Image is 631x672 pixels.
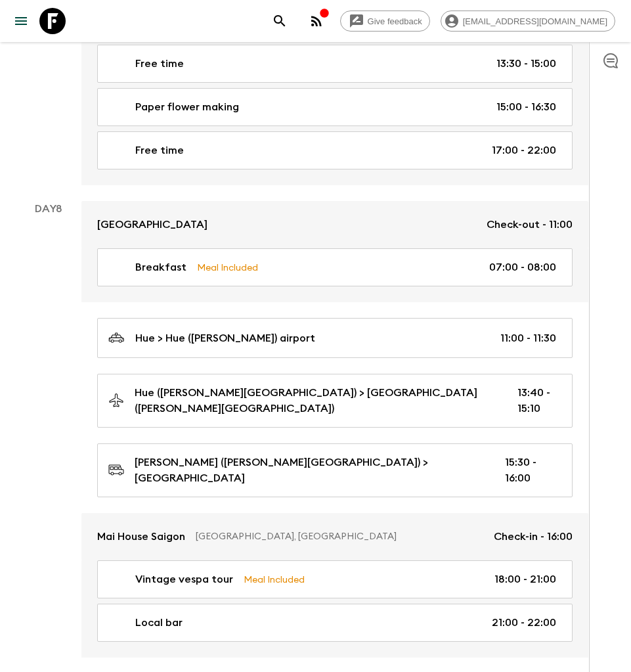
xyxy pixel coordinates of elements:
p: 11:00 - 11:30 [500,330,556,346]
p: 18:00 - 21:00 [494,571,556,587]
a: [PERSON_NAME] ([PERSON_NAME][GEOGRAPHIC_DATA]) > [GEOGRAPHIC_DATA]15:30 - 16:00 [97,443,573,497]
p: Check-out - 11:00 [487,217,573,233]
a: Vintage vespa tourMeal Included18:00 - 21:00 [97,560,573,598]
a: BreakfastMeal Included07:00 - 08:00 [97,248,573,286]
p: Paper flower making [135,99,239,115]
p: Mai House Saigon [97,529,185,545]
button: menu [8,8,34,34]
a: Hue > Hue ([PERSON_NAME]) airport11:00 - 11:30 [97,318,573,358]
p: [GEOGRAPHIC_DATA] [97,217,207,233]
p: 07:00 - 08:00 [489,259,556,275]
p: 15:00 - 16:30 [496,99,556,115]
p: Breakfast [135,259,186,275]
div: [EMAIL_ADDRESS][DOMAIN_NAME] [441,11,615,32]
a: Free time13:30 - 15:00 [97,45,573,83]
a: [GEOGRAPHIC_DATA]Check-out - 11:00 [81,201,588,248]
a: Paper flower making15:00 - 16:30 [97,88,573,126]
p: 17:00 - 22:00 [492,143,556,158]
p: [PERSON_NAME] ([PERSON_NAME][GEOGRAPHIC_DATA]) > [GEOGRAPHIC_DATA] [135,455,484,486]
p: 21:00 - 22:00 [492,615,556,631]
button: search adventures [267,8,293,34]
p: Hue ([PERSON_NAME][GEOGRAPHIC_DATA]) > [GEOGRAPHIC_DATA] ([PERSON_NAME][GEOGRAPHIC_DATA]) [135,385,496,416]
a: Give feedback [340,11,430,32]
p: 13:40 - 15:10 [517,385,556,416]
p: Check-in - 16:00 [494,529,573,545]
p: Vintage vespa tour [135,571,233,587]
p: Day 8 [16,201,81,217]
a: Hue ([PERSON_NAME][GEOGRAPHIC_DATA]) > [GEOGRAPHIC_DATA] ([PERSON_NAME][GEOGRAPHIC_DATA])13:40 - ... [97,374,573,428]
span: [EMAIL_ADDRESS][DOMAIN_NAME] [456,16,615,26]
p: [GEOGRAPHIC_DATA], [GEOGRAPHIC_DATA] [196,530,483,543]
p: 13:30 - 15:00 [496,56,556,72]
p: Meal Included [244,572,305,587]
a: Mai House Saigon[GEOGRAPHIC_DATA], [GEOGRAPHIC_DATA]Check-in - 16:00 [81,513,588,560]
a: Free time17:00 - 22:00 [97,131,573,169]
span: Give feedback [360,16,429,26]
p: Meal Included [197,260,258,275]
p: Free time [135,56,184,72]
p: Local bar [135,615,183,631]
p: Hue > Hue ([PERSON_NAME]) airport [135,330,315,346]
a: Local bar21:00 - 22:00 [97,604,573,642]
p: Free time [135,143,184,158]
p: 15:30 - 16:00 [505,455,556,486]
